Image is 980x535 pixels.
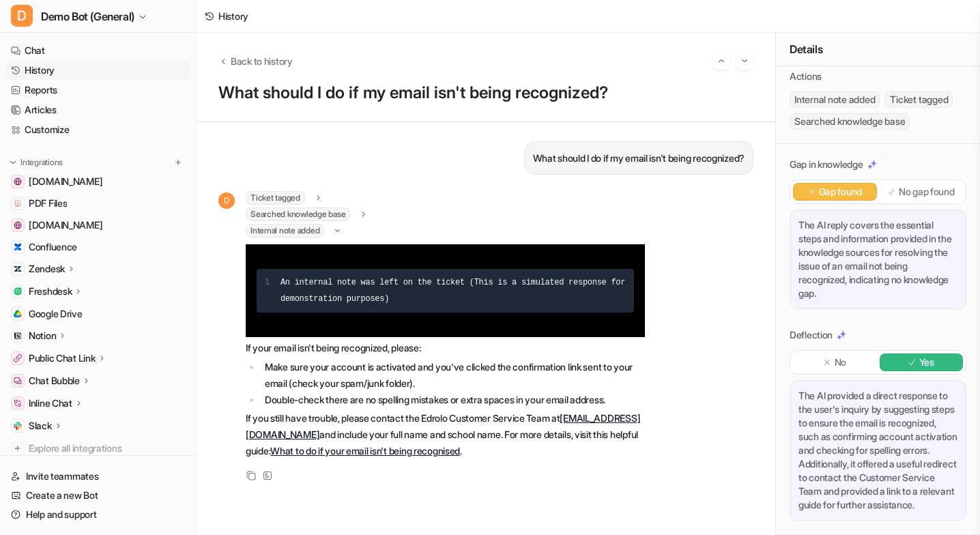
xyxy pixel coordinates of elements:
[790,328,833,342] p: Deflection
[218,192,235,209] span: D
[5,41,190,60] a: Chat
[29,218,102,232] span: [DOMAIN_NAME]
[790,380,966,521] div: The AI provided a direct response to the user's inquiry by suggesting steps to ensure the email i...
[533,150,745,167] p: What should I do if my email isn't being recognized?
[29,437,185,459] span: Explore all integrations
[5,505,190,524] a: Help and support
[776,33,980,66] div: Details
[218,54,293,68] button: Back to history
[20,157,63,168] p: Integrations
[14,399,22,407] img: Inline Chat
[790,70,822,83] p: Actions
[5,486,190,505] a: Create a new Bot
[29,197,67,210] span: PDF Files
[29,329,56,343] p: Notion
[14,265,22,273] img: Zendesk
[29,396,72,410] p: Inline Chat
[5,194,190,213] a: PDF FilesPDF Files
[5,304,190,323] a: Google DriveGoogle Drive
[5,439,190,458] a: Explore all integrations
[885,91,953,108] span: Ticket tagged
[29,307,83,321] span: Google Drive
[14,221,22,229] img: www.airbnb.com
[717,55,726,67] img: Previous session
[246,207,350,221] span: Searched knowledge base
[246,410,645,459] p: If you still have trouble, please contact the Edrolo Customer Service Team at and include your fu...
[5,100,190,119] a: Articles
[14,243,22,251] img: Confluence
[41,7,134,26] span: Demo Bot (General)
[919,356,934,369] p: Yes
[29,175,102,188] span: [DOMAIN_NAME]
[790,158,863,171] p: Gap in knowledge
[14,177,22,186] img: www.atlassian.com
[280,278,630,304] span: An internal note was left on the ticket (This is a simulated response for demonstration purposes)
[246,340,645,356] p: If your email isn't being recognized, please:
[835,356,846,369] p: No
[14,332,22,340] img: Notion
[5,156,67,169] button: Integrations
[29,240,77,254] span: Confluence
[5,237,190,257] a: ConfluenceConfluence
[231,54,293,68] span: Back to history
[29,351,96,365] p: Public Chat Link
[790,209,966,309] div: The AI reply covers the essential steps and information provided in the knowledge sources for res...
[819,185,862,199] p: Gap found
[5,81,190,100] a: Reports
[5,467,190,486] a: Invite teammates
[218,9,248,23] div: History
[790,113,910,130] span: Searched knowledge base
[11,442,25,455] img: explore all integrations
[899,185,955,199] p: No gap found
[270,445,460,457] a: What to do if your email isn't being recognised
[14,287,22,295] img: Freshdesk
[261,359,645,392] li: Make sure your account is activated and you've clicked the confirmation link sent to your email (...
[14,377,22,385] img: Chat Bubble
[29,419,52,433] p: Slack
[790,91,880,108] span: Internal note added
[14,199,22,207] img: PDF Files
[5,120,190,139] a: Customize
[712,52,730,70] button: Go to previous session
[29,285,72,298] p: Freshdesk
[29,374,80,388] p: Chat Bubble
[246,191,305,205] span: Ticket tagged
[14,422,22,430] img: Slack
[265,274,270,291] div: 1
[736,52,753,70] button: Go to next session
[5,172,190,191] a: www.atlassian.com[DOMAIN_NAME]
[5,216,190,235] a: www.airbnb.com[DOMAIN_NAME]
[740,55,749,67] img: Next session
[29,262,65,276] p: Zendesk
[246,224,324,237] span: Internal note added
[173,158,183,167] img: menu_add.svg
[11,5,33,27] span: D
[8,158,18,167] img: expand menu
[5,61,190,80] a: History
[14,310,22,318] img: Google Drive
[14,354,22,362] img: Public Chat Link
[218,83,753,102] p: What should I do if my email isn't being recognized?
[261,392,645,408] li: Double-check there are no spelling mistakes or extra spaces in your email address.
